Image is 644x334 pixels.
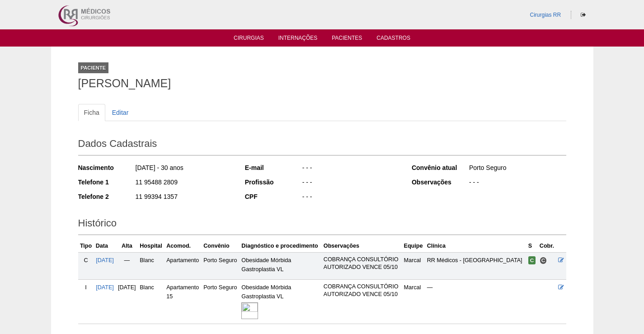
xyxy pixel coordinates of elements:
th: Acomod. [165,240,202,253]
th: Tipo [78,240,94,253]
td: Marcal [402,252,425,279]
p: COBRANÇA CONSULTÓRIO AUTORIZADO VENCE 05/10 [324,283,400,298]
div: Telefone 2 [78,192,135,201]
a: Pacientes [332,35,362,44]
a: [DATE] [96,284,114,291]
td: RR Médicos - [GEOGRAPHIC_DATA] [425,252,526,279]
td: Porto Seguro [202,280,240,324]
div: CPF [245,192,301,201]
th: Cobr. [538,240,556,253]
td: Obesidade Mórbida Gastroplastia VL [240,280,322,324]
th: Observações [322,240,402,253]
a: Cirurgias [234,35,264,44]
th: Diagnóstico e procedimento [240,240,322,253]
th: Equipe [402,240,425,253]
th: S [526,240,538,253]
p: COBRANÇA CONSULTÓRIO AUTORIZADO VENCE 05/10 [324,256,400,271]
a: Ficha [78,104,105,121]
td: Apartamento 15 [165,280,202,324]
h1: [PERSON_NAME] [78,78,566,89]
td: — [425,280,526,324]
td: — [116,252,138,279]
div: Convênio atual [412,163,468,172]
a: Cirurgias RR [530,12,561,18]
div: Observações [412,178,468,187]
td: Porto Seguro [202,252,240,279]
div: Profissão [245,178,301,187]
td: Blanc [138,252,165,279]
div: [DATE] - 30 anos [135,163,233,174]
span: Consultório [540,257,547,264]
div: 11 99394 1357 [135,192,233,203]
a: Internações [278,35,318,44]
h2: Histórico [78,214,566,235]
a: [DATE] [96,257,114,263]
div: E-mail [245,163,301,172]
a: Cadastros [376,35,410,44]
i: Sair [581,12,586,18]
h2: Dados Cadastrais [78,135,566,155]
div: Porto Seguro [468,163,566,174]
th: Clínica [425,240,526,253]
div: Paciente [78,62,109,73]
th: Data [94,240,116,253]
a: Editar [106,104,135,121]
span: [DATE] [118,284,136,291]
span: Confirmada [528,256,536,264]
td: Blanc [138,280,165,324]
th: Convênio [202,240,240,253]
td: Apartamento [165,252,202,279]
div: I [80,283,92,292]
div: Nascimento [78,163,135,172]
div: - - - [301,163,400,174]
th: Alta [116,240,138,253]
div: 11 95488 2809 [135,178,233,189]
td: Marcal [402,280,425,324]
div: Telefone 1 [78,178,135,187]
th: Hospital [138,240,165,253]
div: - - - [468,178,566,189]
td: Obesidade Mórbida Gastroplastia VL [240,252,322,279]
div: - - - [301,192,400,203]
div: - - - [301,178,400,189]
div: C [80,256,92,265]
